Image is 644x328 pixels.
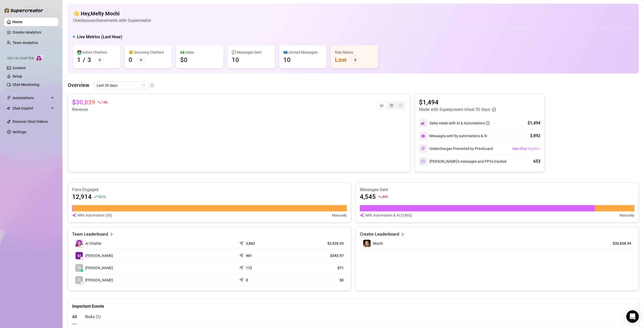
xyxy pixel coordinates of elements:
span: pie-chart [390,104,393,107]
a: Creator Analytics [12,28,54,36]
span: 44 % [382,194,388,199]
span: fall [97,100,101,104]
article: $30,839 [72,98,95,106]
button: Use Chat Copilot [512,144,540,153]
h5: Live Metrics (Last Hour) [77,34,122,40]
span: arrow-right [98,58,101,62]
img: svg%3e [421,146,426,151]
a: Discover Viral Videos [12,119,48,124]
article: With Automation (30) [77,212,112,218]
div: $1,494 [528,120,540,126]
span: info-circle [486,121,490,125]
span: right [110,231,113,237]
article: $343.97 [295,253,344,258]
span: Automations [12,94,49,102]
div: Undercharges Prevented by PriceGuard [419,144,493,153]
img: Mochi [363,240,371,247]
span: calendar [142,84,145,87]
span: Mochi [373,241,383,245]
span: 14 % [102,100,108,105]
span: Risks ( 1 ) [85,314,101,319]
article: 172 [246,265,252,270]
span: rise [94,195,97,199]
a: Setup [12,74,22,78]
div: Important Events [72,299,634,310]
a: Chat Monitoring [12,83,39,87]
article: 4,545 [360,193,376,201]
div: Open Intercom Messenger [626,310,639,323]
article: 0 [246,277,248,283]
span: line-chart [380,104,384,107]
div: 📪 Unread Messages [283,49,322,55]
img: svg%3e [72,212,76,218]
article: Check your achievements with Supercreator [73,17,151,24]
img: svg%3e [421,159,426,164]
div: 💵 Sales [180,49,219,55]
span: Chat Copilot [12,104,49,112]
span: info-circle [150,84,154,87]
div: 0 [129,56,132,64]
div: Risk Status [335,49,374,55]
div: 653 [533,158,540,165]
span: 921 % [98,194,106,199]
img: logo-BBDzfeDw.svg [4,8,43,13]
article: $30,838.94 [608,241,631,246]
article: 3,862 [246,241,255,246]
div: 1 [77,56,81,64]
div: 3,892 [530,133,540,139]
div: [PERSON_NAME]’s messages and PPVs tracked [419,157,507,166]
span: [PERSON_NAME] [85,277,113,283]
span: Last 30 days [97,81,145,89]
div: Sales made with AI & Automations [429,120,490,126]
div: 😴 Snoozing Chatters [129,49,168,55]
span: right [401,231,404,237]
article: With Automation & AI (3,892) [365,212,412,218]
article: Fans Engaged [72,187,347,193]
div: 10 [283,56,291,64]
span: AI Chatter [85,241,102,246]
h4: 👋 Hey, Melty Mochi [73,10,151,17]
span: All [72,314,77,319]
article: Messages Sent [360,187,635,193]
div: 👩‍💻 Active Chatters [77,49,116,55]
span: user [77,266,81,270]
span: thunderbolt [7,96,11,100]
article: $71 [295,265,344,270]
span: send [239,277,245,282]
div: 💬 Messages Sent [232,49,271,55]
article: Creator Leaderboard [360,231,399,237]
span: arrow-right [139,58,142,62]
img: AI Chatter [36,54,44,61]
a: Settings [12,130,26,134]
span: Izzy AI Chatter [7,56,34,61]
div: 10 [232,56,239,64]
a: Content [12,66,26,70]
article: 12,914 [72,193,92,201]
span: dollar-circle [399,104,403,107]
article: 481 [246,253,252,258]
span: arrow-right [353,58,357,62]
img: svg%3e [421,134,425,138]
article: Revenue [72,106,108,113]
img: svg%3e [360,212,364,218]
span: user [77,278,81,282]
span: send [239,252,245,257]
article: $2,526.93 [295,241,344,246]
article: Team Leaderboard [72,231,108,237]
article: $0 [295,277,344,283]
span: info-circle [492,108,496,111]
img: Chat Copilot [7,106,10,110]
span: Use Chat Copilot [512,147,540,151]
span: fall [378,195,382,199]
span: [PERSON_NAME] [85,253,113,258]
span: [PERSON_NAME] [85,265,113,271]
img: Melty Mochi [76,252,83,259]
article: Overview [68,81,89,89]
article: Manually [332,212,347,218]
a: Team Analytics [12,41,38,45]
article: Manually [620,212,634,218]
div: $0 [180,56,187,64]
article: Made with Superpowers in last 30 days [419,106,490,113]
a: Home [12,20,22,24]
span: send [239,264,245,270]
